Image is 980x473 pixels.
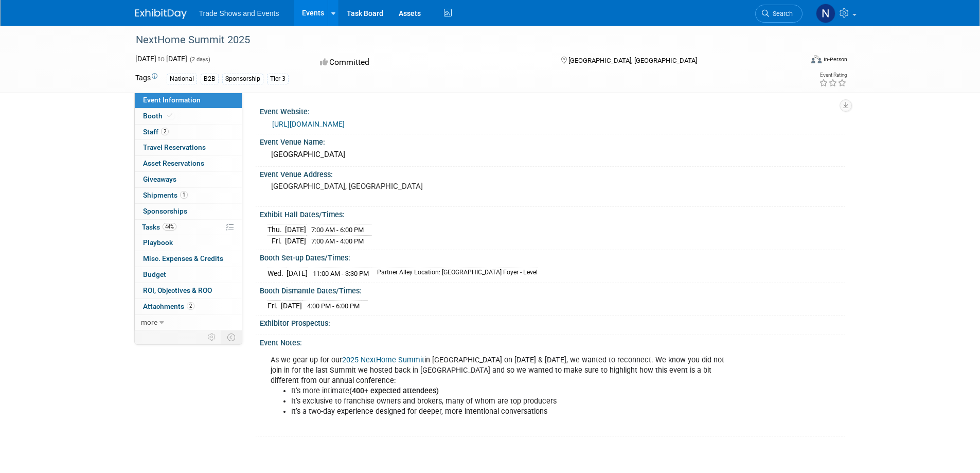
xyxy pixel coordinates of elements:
div: B2B [201,74,219,84]
div: Committed [317,54,544,72]
span: ROI, Objectives & ROO [143,286,212,294]
span: Travel Reservations [143,143,206,151]
span: Event Information [143,96,201,104]
a: [URL][DOMAIN_NAME] [272,120,345,128]
div: Booth Set-up Dates/Times: [260,250,845,263]
span: Playbook [143,238,173,247]
a: Asset Reservations [135,156,242,171]
td: Thu. [268,224,285,236]
img: Nate McCombs [816,4,835,23]
div: Event Notes: [260,335,845,348]
td: [DATE] [281,301,302,311]
div: Event Rating [819,73,847,78]
a: Booth [135,109,242,124]
span: Tasks [142,223,176,231]
span: Staff [143,128,169,136]
b: (400+ expected attendees) [349,387,439,395]
li: It’s exclusive to franchise owners and brokers, many of whom are top producers [291,396,725,407]
span: 4:00 PM - 6:00 PM [307,302,360,310]
a: Playbook [135,235,242,251]
div: Event Venue Address: [260,167,845,180]
div: [GEOGRAPHIC_DATA] [268,147,838,163]
span: 11:00 AM - 3:30 PM [313,270,369,277]
li: It’s a two-day experience designed for deeper, more intentional conversations [291,407,725,417]
div: In-Person [823,56,847,63]
a: Travel Reservations [135,140,242,155]
div: National [167,74,197,84]
i: Booth reservation complete [167,113,172,118]
span: 44% [163,223,176,231]
td: [DATE] [285,235,306,246]
a: ROI, Objectives & ROO [135,283,242,299]
span: [GEOGRAPHIC_DATA], [GEOGRAPHIC_DATA] [568,57,697,64]
div: NextHome Summit 2025 [132,31,787,49]
pre: [GEOGRAPHIC_DATA], [GEOGRAPHIC_DATA] [271,182,492,191]
a: more [135,315,242,330]
td: Fri. [268,235,285,246]
a: Shipments1 [135,188,242,203]
div: Tier 3 [267,74,289,84]
span: (2 days) [189,56,210,63]
a: Sponsorships [135,204,242,219]
span: 1 [180,191,188,199]
span: Budget [143,270,166,278]
span: Sponsorships [143,207,187,215]
div: Exhibit Hall Dates/Times: [260,207,845,220]
span: Search [769,10,793,17]
span: Shipments [143,191,188,199]
td: [DATE] [285,224,306,236]
td: Wed. [268,268,287,278]
span: more [141,318,157,326]
td: Fri. [268,301,281,311]
td: Partner Alley Location: [GEOGRAPHIC_DATA] Foyer - Level [371,268,538,278]
td: [DATE] [287,268,308,278]
span: Attachments [143,302,194,310]
span: Booth [143,112,174,120]
a: 2025 NextHome Summit [342,356,424,364]
span: Trade Shows and Events [199,9,279,17]
a: Search [755,5,803,23]
img: ExhibitDay [135,9,187,19]
a: Attachments2 [135,299,242,314]
a: Event Information [135,93,242,108]
div: Booth Dismantle Dates/Times: [260,283,845,296]
td: Tags [135,73,157,84]
div: Event Format [742,54,848,69]
span: 2 [187,302,194,310]
span: [DATE] [DATE] [135,55,187,63]
span: 7:00 AM - 4:00 PM [311,237,364,245]
span: 2 [161,128,169,135]
div: Sponsorship [222,74,263,84]
a: Misc. Expenses & Credits [135,251,242,267]
span: 7:00 AM - 6:00 PM [311,226,364,234]
span: Giveaways [143,175,176,183]
td: Toggle Event Tabs [221,330,242,344]
a: Tasks44% [135,220,242,235]
a: Giveaways [135,172,242,187]
img: Format-Inperson.png [811,55,822,63]
a: Staff2 [135,125,242,140]
li: It’s more intimate [291,386,725,396]
div: Event Venue Name: [260,134,845,147]
span: Misc. Expenses & Credits [143,254,223,262]
span: Asset Reservations [143,159,204,167]
span: to [156,55,166,63]
td: Personalize Event Tab Strip [203,330,221,344]
a: Budget [135,267,242,283]
div: As we gear up for our in [GEOGRAPHIC_DATA] on [DATE] & [DATE], we wanted to reconnect. We know yo... [263,350,731,433]
div: Event Website: [260,104,845,117]
div: Exhibitor Prospectus: [260,316,845,328]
